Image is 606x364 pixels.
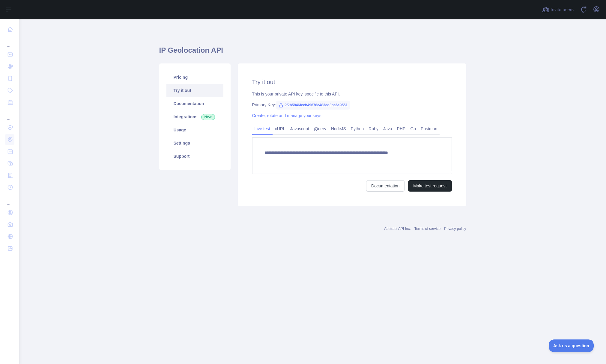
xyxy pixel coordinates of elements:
[444,227,466,231] a: Privacy policy
[159,45,466,60] h1: IP Geolocation API
[5,36,14,48] div: ...
[288,124,312,134] a: Javascript
[276,101,350,110] span: 2f2b5846feeb49678e483ed3ba6e9551
[5,194,14,206] div: ...
[166,110,223,123] a: Integrations New
[166,71,223,84] a: Pricing
[381,124,395,134] a: Java
[384,227,411,231] a: Abstract API Inc.
[252,113,321,118] a: Create, rotate and manage your keys
[408,124,418,134] a: Go
[166,123,223,136] a: Usage
[273,124,288,134] a: cURL
[166,150,223,163] a: Support
[551,6,574,13] span: Invite users
[366,180,404,192] a: Documentation
[166,84,223,97] a: Try it out
[395,124,408,134] a: PHP
[312,124,329,134] a: jQuery
[541,5,575,14] button: Invite users
[166,97,223,110] a: Documentation
[252,102,452,108] div: Primary Key:
[418,124,440,134] a: Postman
[329,124,348,134] a: NodeJS
[414,227,440,231] a: Terms of service
[5,109,14,121] div: ...
[252,78,452,86] h2: Try it out
[201,114,215,120] span: New
[166,136,223,150] a: Settings
[366,124,381,134] a: Ruby
[252,91,452,97] div: This is your private API key, specific to this API.
[408,180,452,192] button: Make test request
[252,124,273,134] a: Live test
[549,339,594,352] iframe: Toggle Customer Support
[348,124,366,134] a: Python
